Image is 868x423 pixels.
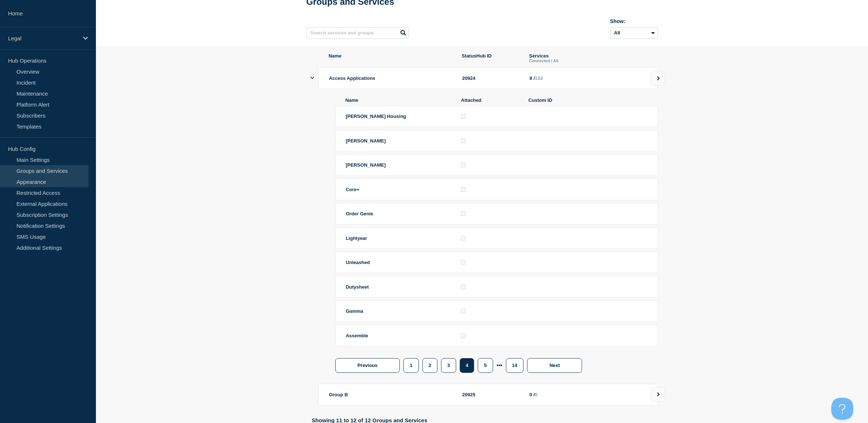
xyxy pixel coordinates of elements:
button: 4 [460,358,474,373]
span: Next [550,363,560,368]
p: Services [529,53,648,59]
iframe: Help Scout Beacon - Open [831,398,853,420]
span: Access Applications [329,75,376,81]
button: 5 [478,358,493,373]
input: Search services and groups [306,27,409,39]
span: Unleashed [346,260,370,265]
span: 133 [535,75,543,81]
div: Show: [610,18,658,24]
span: Dutysheet [346,284,369,290]
span: Attached [461,97,520,103]
button: Next [527,358,582,373]
button: showServices [310,67,314,89]
span: Previous [358,363,378,368]
span: Name [346,97,452,103]
div: 20924 [462,75,521,81]
p: Connected / All [529,59,648,63]
button: 1 [403,358,418,373]
span: 0 / [530,392,535,397]
span: Custom ID [529,97,648,103]
span: [PERSON_NAME] [346,138,386,144]
button: 14 [506,358,524,373]
select: Archived [610,27,658,39]
span: Order Genie [346,211,373,216]
span: Name [329,53,453,63]
span: [PERSON_NAME] Housing [346,114,406,119]
button: Previous [335,358,400,373]
button: 2 [422,358,437,373]
span: Lightyear [346,235,368,241]
span: Gamma [346,308,364,314]
span: Group B [329,392,348,397]
span: 0 [535,392,537,397]
span: [PERSON_NAME] [346,162,386,168]
span: StatusHub ID [462,53,521,63]
p: Legal [8,35,78,41]
span: 8 / [530,75,535,81]
div: 20925 [462,392,521,397]
span: Assemble [346,333,368,338]
span: Core+ [346,187,360,192]
button: 3 [441,358,456,373]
